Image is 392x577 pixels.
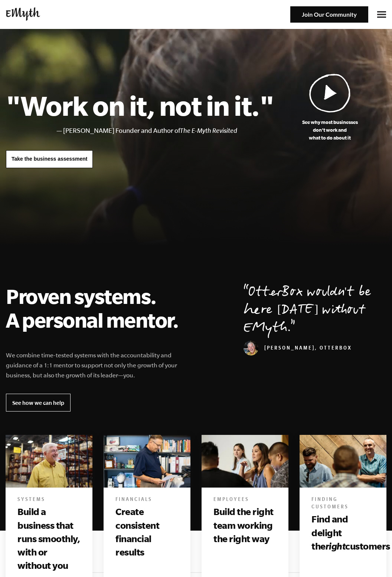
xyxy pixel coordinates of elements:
iframe: Chat Widget [355,541,392,577]
img: Join Our Community [290,6,368,23]
h6: Finding Customers [311,496,375,511]
h6: Financials [115,496,179,504]
h6: Employees [213,496,277,504]
h6: Systems [17,496,81,504]
a: See why most businessesdon't work andwhat to do about it [274,73,386,142]
img: EMyth [6,7,40,20]
img: beyond the e myth, e-myth, the e myth, e myth revisited [6,435,92,488]
p: We combine time-tested systems with the accountability and guidance of a 1:1 mentor to support no... [6,350,187,380]
p: OtterBox wouldn't be here [DATE] without EMyth. [244,284,386,338]
img: Curt Richardson, OtterBox [244,341,258,355]
a: See how we can help [6,394,71,412]
h1: "Work on it, not in it." [6,89,274,122]
h3: Find and delight the customers [311,512,375,553]
span: Take the business assessment [12,156,87,162]
p: See why most businesses don't work and what to do about it [274,118,386,142]
img: Open Menu [377,11,386,18]
cite: [PERSON_NAME], OtterBox [244,346,352,352]
a: Take the business assessment [6,150,93,168]
img: Books include beyond the e myth, e-myth, the e myth [300,435,386,488]
img: Play Video [309,73,351,112]
i: right [326,541,346,551]
li: [PERSON_NAME] Founder and Author of [63,125,274,136]
h2: Proven systems. A personal mentor. [6,284,187,332]
h3: Build the right team working the right way [213,505,277,545]
img: beyond the e myth, e-myth, the e myth [104,435,190,488]
h3: Build a business that runs smoothly, with or without you [17,505,81,572]
i: The E-Myth Revisited [180,127,237,134]
img: Books include beyond the e myth, e-myth, the e myth [202,435,288,488]
h3: Create consistent financial results [115,505,179,559]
